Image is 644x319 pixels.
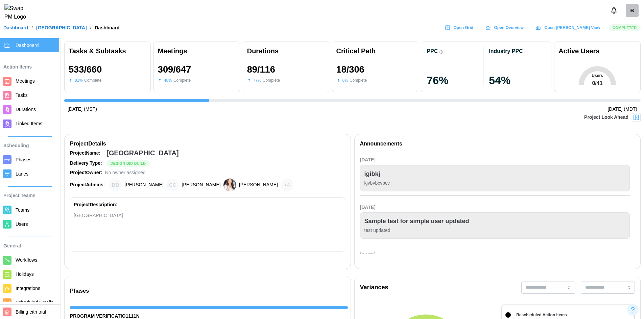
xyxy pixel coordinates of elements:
a: Open [PERSON_NAME] View [532,23,605,33]
span: Open [PERSON_NAME] View [544,23,600,32]
div: [DATE] [360,251,630,259]
button: Notifications [608,5,620,16]
div: No owner assigned [105,169,146,177]
span: Lanes [16,171,28,177]
div: Dashboard [95,25,120,30]
div: [DATE] [360,204,630,211]
a: [GEOGRAPHIC_DATA] [36,25,87,30]
div: 89 / 116 [247,64,275,75]
div: 18 / 306 [336,64,364,75]
span: Billing eith trial [16,309,46,315]
div: 81 % [75,77,83,84]
div: [GEOGRAPHIC_DATA] [106,148,179,158]
span: Holidays [16,271,34,277]
div: [DATE] (MST) [68,106,97,113]
div: Brian Baldwin [109,179,122,191]
div: Meetings [158,46,236,56]
div: Phases [70,287,348,295]
div: [PERSON_NAME] [124,181,163,189]
div: Project Look Ahead [584,114,628,121]
span: Open Grid [454,23,474,32]
div: Delivery Type: [70,160,104,167]
div: Project Description: [74,201,117,209]
div: Sample test for simple user updated [364,217,469,226]
div: 76 % [427,75,483,86]
div: Critical Path [336,46,414,56]
span: Teams [16,207,29,213]
span: Scheduled Emails [16,300,53,305]
span: Durations [16,107,36,112]
span: Meetings [16,78,35,84]
span: Linked Items [16,121,42,126]
div: PPC [427,48,438,54]
div: 54 % [489,75,546,86]
div: 6 % [342,77,348,84]
img: Project Look Ahead Button [633,114,640,121]
div: Active Users [558,46,599,56]
div: / [31,25,33,30]
div: Project Name: [70,150,104,157]
a: billingcheck4 [626,4,639,17]
div: Complete [84,77,101,84]
span: Phases [16,157,31,162]
span: Open Overview [494,23,524,32]
img: Swap PM Logo [4,4,32,21]
div: 48 % [164,77,172,84]
div: Variances [360,283,388,292]
div: 309 / 647 [158,64,191,75]
div: Industry PPC [489,48,523,54]
div: kjvbvbcvbcv [364,180,626,187]
div: Chris Cosenza [166,179,179,191]
div: Complete [173,77,191,84]
div: [DATE] (MDT) [607,106,637,113]
div: Complete [350,77,367,84]
strong: Project Owner: [70,170,102,175]
strong: Project Admins: [70,182,105,187]
div: Durations [247,46,325,56]
div: B [626,4,639,17]
div: test updated [364,227,626,234]
span: Integrations [16,286,40,291]
div: [GEOGRAPHIC_DATA] [74,212,341,219]
div: [PERSON_NAME] [182,181,221,189]
img: Heather Bemis [223,179,236,191]
span: Workflows [16,257,37,263]
div: Project Details [70,140,345,148]
span: Tasks [16,92,28,98]
div: [DATE] [360,156,630,164]
div: igibkj [364,169,380,179]
a: Open Overview [482,23,529,33]
a: Dashboard [3,25,28,30]
div: [PERSON_NAME] [239,181,278,189]
span: Design Bid Build [111,160,146,166]
div: 533 / 660 [69,64,102,75]
div: + 4 [281,179,293,191]
a: Open Grid [441,23,478,33]
div: / [90,25,92,30]
div: Tasks & Subtasks [69,46,146,56]
span: Completed [613,25,637,31]
div: Announcements [360,140,402,148]
div: Complete [263,77,280,84]
span: Dashboard [16,43,39,48]
div: Rescheduled Action Items [516,312,567,318]
div: 77 % [253,77,261,84]
span: Users [16,221,28,227]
